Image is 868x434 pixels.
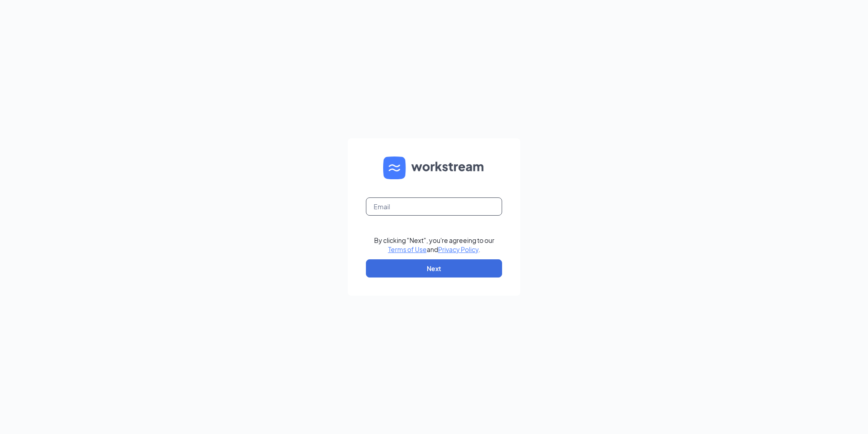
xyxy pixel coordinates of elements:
button: Next [366,259,502,278]
a: Terms of Use [388,245,427,253]
input: Email [366,197,502,216]
a: Privacy Policy [438,245,478,253]
div: By clicking "Next", you're agreeing to our and . [374,236,494,254]
img: WS logo and Workstream text [383,156,485,179]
